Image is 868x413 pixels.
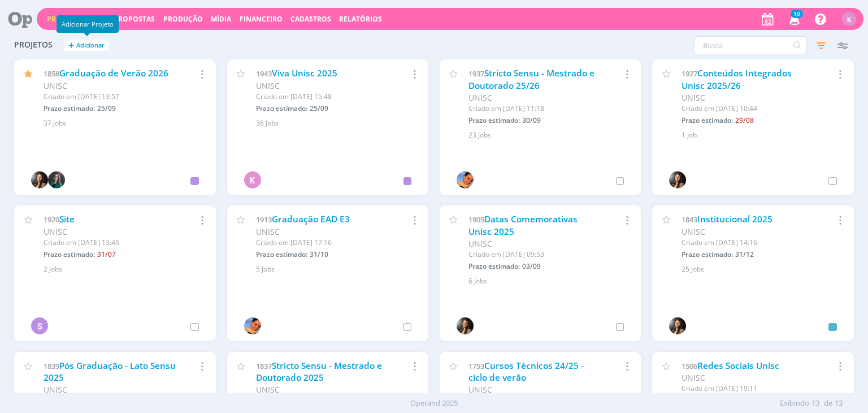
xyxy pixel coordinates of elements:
span: de [824,398,832,409]
div: Criado em [DATE] 17:16 [256,238,389,248]
span: Exibindo [780,398,809,409]
span: Cadastros [290,14,331,24]
button: Financeiro [236,15,286,24]
span: 25/09 [310,104,328,113]
span: Propostas [114,14,155,24]
span: UNISC [256,384,280,395]
a: Cursos Técnicos 24/25 - ciclo de verão [468,360,584,384]
div: Criado em [DATE] 10:44 [682,104,815,114]
span: Prazo estimado: [256,104,307,113]
div: Criado em [DATE] 14:16 [682,238,815,248]
span: UNISC [468,92,492,103]
span: 30/09 [522,115,541,125]
div: Criado em [DATE] 09:53 [468,249,602,260]
span: Prazo estimado: [682,115,733,125]
span: 1843 [682,214,697,225]
span: 10 [791,10,803,18]
a: Stricto Sensu - Mestrado e Doutorado 2025 [256,360,382,384]
button: Produção [160,15,206,24]
span: Prazo estimado: [44,104,95,113]
img: R [48,171,65,188]
div: 6 Jobs [468,276,627,286]
span: 1858 [44,68,59,79]
span: + [68,40,74,51]
div: Criado em [DATE] 13:46 [44,238,177,248]
div: 37 Jobs [44,118,202,128]
span: Prazo estimado: [256,249,307,259]
img: L [244,317,261,334]
a: Conteúdos Integrados Unisc 2025/26 [682,67,792,92]
a: Projetos [47,14,81,24]
span: 31/10 [310,249,328,259]
a: Jobs [89,14,106,24]
span: 1905 [468,214,484,225]
span: 1837 [256,361,272,371]
span: UNISC [44,80,67,91]
a: Graduação de Verão 2026 [59,67,168,79]
a: Viva Unisc 2025 [272,67,337,79]
button: Relatórios [336,15,385,24]
span: UNISC [256,80,280,91]
button: Jobs [86,15,109,24]
span: 1920 [44,214,59,225]
span: 13 [811,398,819,409]
span: Adicionar [76,42,105,49]
button: Mídia [207,15,235,24]
div: Adicionar Projeto [57,15,119,33]
img: B [457,317,474,334]
a: Site [59,213,75,225]
img: L [457,171,474,188]
span: 13 [835,398,843,409]
a: Financeiro [240,14,283,24]
a: Stricto Sensu - Mestrado e Doutorado 25/26 [468,67,594,92]
div: 2 Jobs [44,264,202,274]
span: 1943 [256,68,272,79]
span: 31/12 [735,249,754,259]
div: Criado em [DATE] 19:11 [682,384,815,394]
span: UNISC [44,384,67,395]
button: 10 [782,9,805,29]
span: 1927 [682,68,697,79]
div: 23 Jobs [468,130,627,140]
span: UNISC [682,226,705,237]
span: Prazo estimado: [44,249,95,259]
span: Prazo estimado: [468,115,520,125]
a: Datas Comemorativas Unisc 2025 [468,213,578,238]
a: Graduação EAD E3 [272,213,350,225]
span: 25/09 [97,104,116,113]
span: 31/07 [97,249,116,259]
img: B [31,171,48,188]
div: Criado em [DATE] 13:57 [44,92,177,102]
div: 25 Jobs [682,264,840,274]
img: B [669,317,686,334]
button: Projetos [44,15,85,24]
span: 1506 [682,361,697,371]
div: 1 Job [682,130,840,140]
span: UNISC [256,226,280,237]
a: Relatórios [339,14,382,24]
span: 1937 [468,68,484,79]
div: Criado em [DATE] 11:18 [468,104,602,114]
span: 29/08 [735,115,754,125]
span: 03/09 [522,261,541,271]
span: Projetos [14,40,53,50]
span: UNISC [682,372,705,383]
a: Pós Graduação - Lato Sensu 2025 [44,360,176,384]
div: Criado em [DATE] 15:48 [256,92,389,102]
div: 36 Jobs [256,118,415,128]
span: Prazo estimado: [682,249,733,259]
div: S [31,317,48,334]
span: UNISC [44,226,67,237]
a: Redes Sociais Unisc [697,360,779,372]
div: K [842,12,856,26]
a: Mídia [211,14,231,24]
span: Prazo estimado: [468,261,520,271]
span: UNISC [682,92,705,103]
button: +Adicionar [64,40,109,51]
button: Cadastros [287,15,335,24]
input: Busca [694,36,806,54]
span: 1753 [468,361,484,371]
span: 1839 [44,361,59,371]
button: Propostas [110,15,158,24]
div: 5 Jobs [256,264,415,274]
